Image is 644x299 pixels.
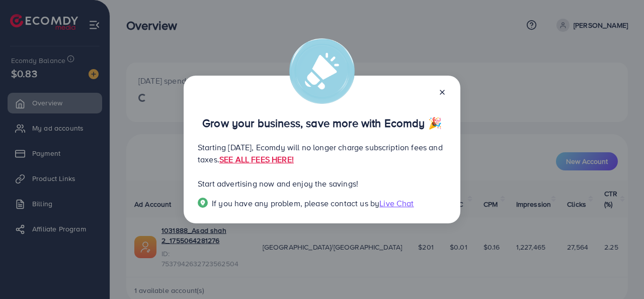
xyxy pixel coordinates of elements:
[212,198,379,209] span: If you have any problem, please contact us by
[198,141,446,165] p: Starting [DATE], Ecomdy will no longer charge subscription fees and taxes.
[198,177,446,190] p: Start advertising now and enjoy the savings!
[198,117,446,129] p: Grow your business, save more with Ecomdy 🎉
[289,38,355,104] img: alert
[379,198,414,209] span: Live Chat
[219,154,294,165] a: SEE ALL FEES HERE!
[198,198,208,208] img: Popup guide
